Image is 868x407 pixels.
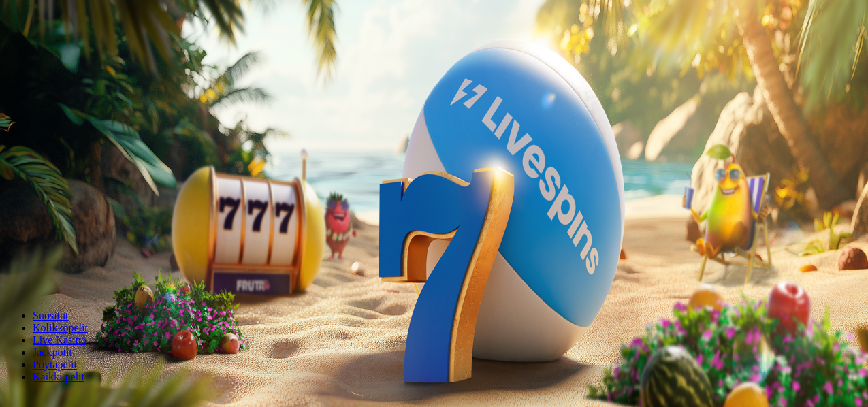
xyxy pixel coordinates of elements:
[33,371,84,382] span: Kaikki pelit
[33,346,72,358] a: Jackpotit
[33,334,86,346] a: Live Kasino
[33,359,77,370] span: Pöytäpelit
[33,322,88,333] a: Kolikkopelit
[5,287,863,383] nav: Lobby
[33,310,68,321] a: Suositut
